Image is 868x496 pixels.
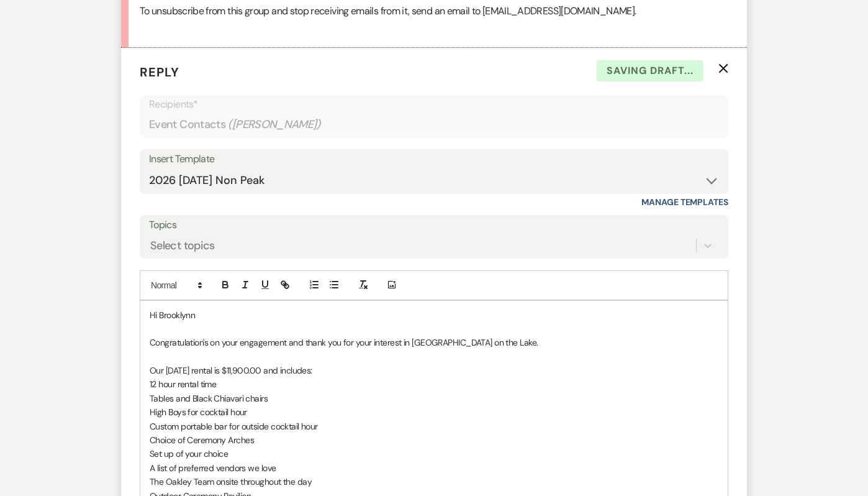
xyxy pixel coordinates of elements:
[149,96,719,113] p: Recipients*
[150,405,718,419] p: High Boys for cocktail hour
[150,461,718,475] p: A list of preferred vendors we love
[150,392,718,405] p: Tables and Black Chiavari chairs
[140,64,179,80] span: Reply
[150,308,718,322] p: Hi Brooklynn
[597,60,703,81] span: Saving draft...
[150,447,718,461] p: Set up of your choice
[149,216,719,234] label: Topics
[150,420,718,433] p: Custom portable bar for outside cocktail hour
[228,116,321,133] span: ( [PERSON_NAME] )
[150,433,718,447] p: Choice of Ceremony Arches
[150,364,718,377] p: Our [DATE] rental is $11,900.00 and includes:
[150,475,718,489] p: The Oakley Team onsite throughout the day
[149,150,719,168] div: Insert Template
[641,196,728,208] a: Manage Templates
[150,377,718,391] p: 12 hour rental time
[150,237,215,254] div: Select topics
[149,113,719,137] div: Event Contacts
[150,336,718,349] p: Congratulation's on your engagement and thank you for your interest in [GEOGRAPHIC_DATA] on the L...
